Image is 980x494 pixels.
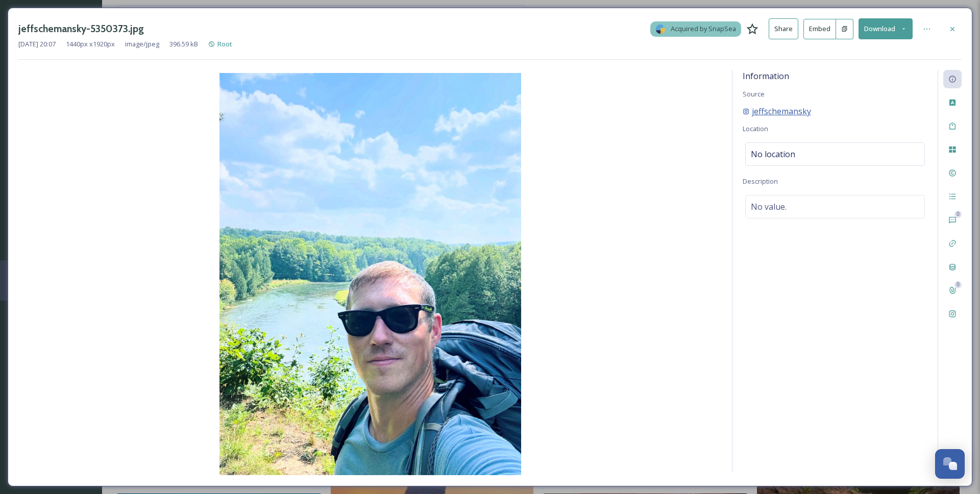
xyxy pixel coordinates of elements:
[935,449,965,479] button: Open Chat
[18,73,722,475] img: jeffschemansky-5350373.jpg
[655,24,666,34] img: snapsea-logo.png
[769,18,798,39] button: Share
[125,39,159,49] span: image/jpeg
[743,105,811,117] a: jeffschemansky
[743,124,768,133] span: Location
[18,21,144,36] h3: jeffschemansky-5350373.jpg
[752,105,811,117] span: jeffschemansky
[169,39,198,49] span: 396.59 kB
[743,89,765,98] span: Source
[217,39,232,48] span: Root
[671,24,736,34] span: Acquired by SnapSea
[66,39,115,49] span: 1440 px x 1920 px
[954,211,962,218] div: 0
[18,39,56,49] span: [DATE] 20:07
[803,19,836,39] button: Embed
[954,281,962,288] div: 0
[859,18,913,39] button: Download
[743,177,778,186] span: Description
[751,201,787,213] span: No value.
[743,70,789,82] span: Information
[751,148,795,160] span: No location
